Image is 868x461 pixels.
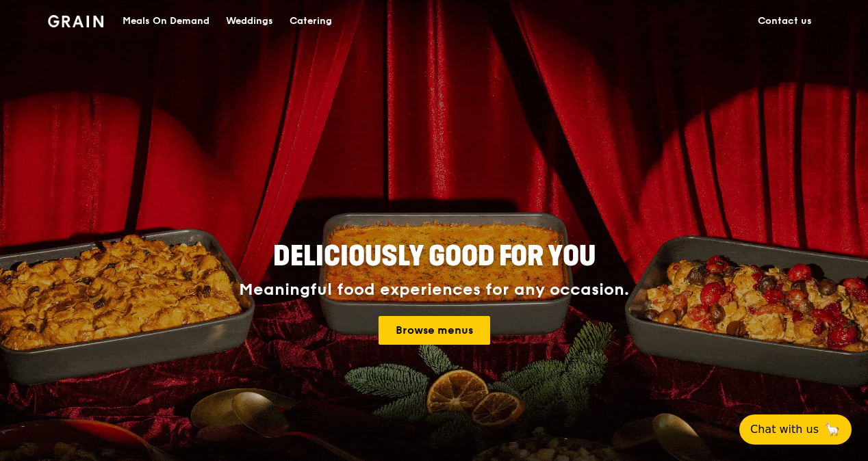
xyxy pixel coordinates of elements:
a: Browse menus [379,316,490,345]
a: Catering [281,1,340,42]
button: Chat with us🦙 [739,414,852,445]
div: Meals On Demand [123,1,209,42]
a: Weddings [218,1,281,42]
span: 🦙 [824,421,841,438]
span: Deliciously good for you [273,240,596,273]
img: Grain [48,15,103,27]
div: Meaningful food experiences for any occasion. [188,280,680,300]
div: Weddings [226,1,273,42]
div: Catering [290,1,332,42]
span: Chat with us [750,421,819,438]
a: Contact us [750,1,820,42]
